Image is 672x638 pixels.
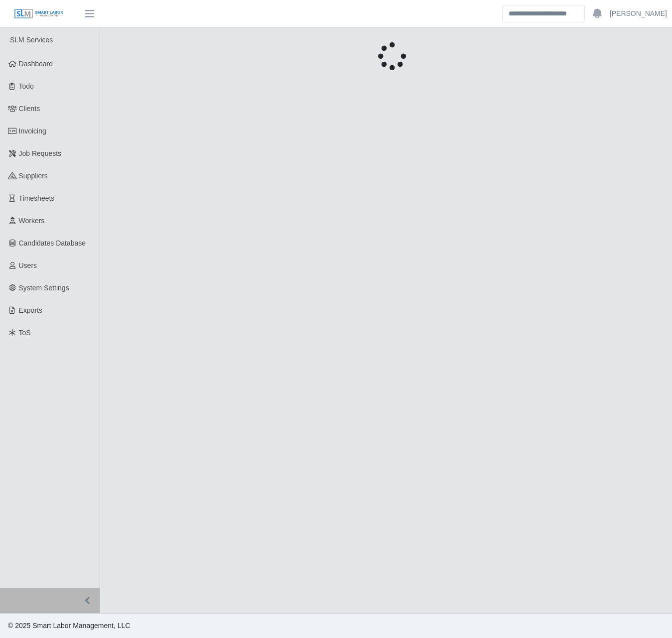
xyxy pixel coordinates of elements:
[610,8,667,19] a: [PERSON_NAME]
[19,105,40,113] span: Clients
[19,194,55,202] span: Timesheets
[19,239,86,247] span: Candidates Database
[19,60,53,68] span: Dashboard
[19,284,69,292] span: System Settings
[8,622,130,630] span: © 2025 Smart Labor Management, LLC
[19,149,62,157] span: Job Requests
[19,329,31,337] span: ToS
[19,127,46,135] span: Invoicing
[14,8,64,19] img: SLM Logo
[10,36,53,44] span: SLM Services
[502,5,585,22] input: Search
[19,306,42,314] span: Exports
[19,261,37,269] span: Users
[19,82,34,90] span: Todo
[19,217,45,225] span: Workers
[19,172,48,180] span: Suppliers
